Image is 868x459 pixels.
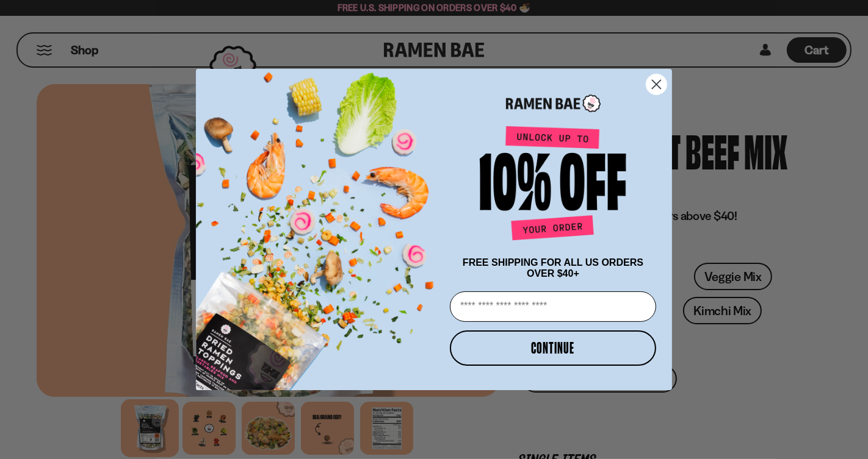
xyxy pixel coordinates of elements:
[646,74,667,95] button: Close dialog
[477,126,629,245] img: Unlock up to 10% off
[196,59,445,390] img: ce7035ce-2e49-461c-ae4b-8ade7372f32c.png
[450,330,656,366] button: CONTINUE
[506,93,601,113] img: Ramen Bae Logo
[463,257,643,279] span: FREE SHIPPING FOR ALL US ORDERS OVER $40+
